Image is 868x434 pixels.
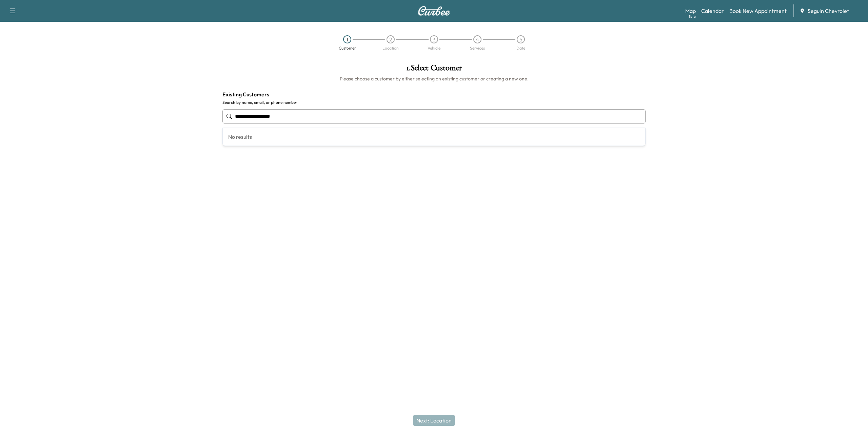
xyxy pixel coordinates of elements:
[222,64,646,75] h1: 1 . Select Customer
[470,46,485,50] div: Services
[387,35,395,43] div: 2
[729,7,787,15] a: Book New Appointment
[473,35,481,43] div: 4
[701,7,724,15] a: Calendar
[517,35,525,43] div: 5
[222,100,646,105] label: Search by name, email, or phone number
[343,35,351,43] div: 1
[516,46,525,50] div: Date
[222,90,646,98] h4: Existing Customers
[418,6,450,16] img: Curbee Logo
[223,128,645,146] div: No results
[339,46,356,50] div: Customer
[382,46,399,50] div: Location
[428,46,440,50] div: Vehicle
[689,14,696,19] div: Beta
[430,35,438,43] div: 3
[685,7,696,15] a: MapBeta
[808,7,849,15] span: Seguin Chevrolet
[222,75,646,82] h6: Please choose a customer by either selecting an existing customer or creating a new one.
